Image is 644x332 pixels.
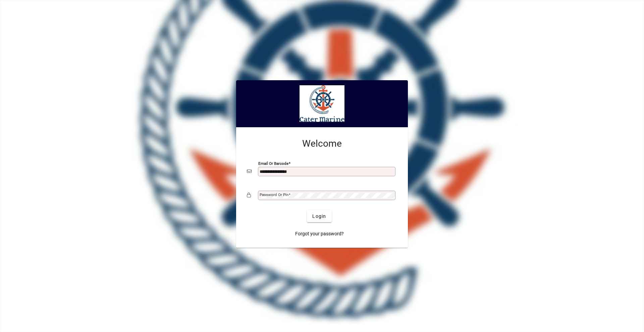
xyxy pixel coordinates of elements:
span: Login [312,213,326,220]
mat-label: Password or Pin [260,192,288,197]
h2: Welcome [247,138,397,149]
button: Login [307,210,331,222]
span: Forgot your password? [295,230,344,237]
mat-label: Email or Barcode [258,161,288,166]
a: Forgot your password? [292,228,346,240]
